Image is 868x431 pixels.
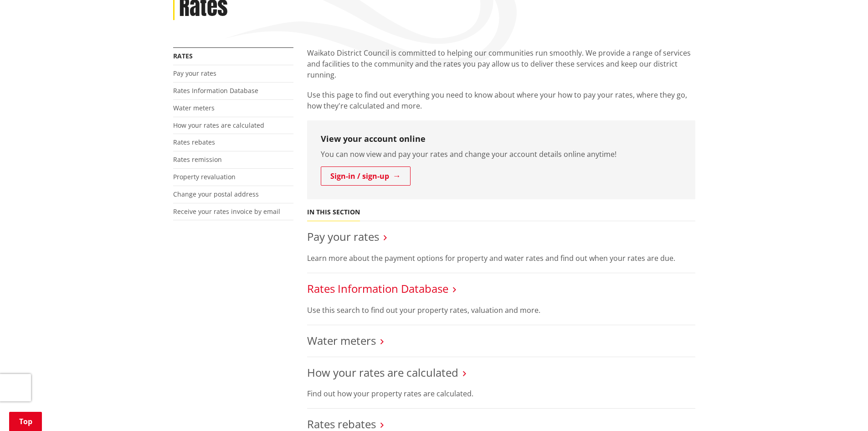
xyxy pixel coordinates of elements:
a: Rates remission [173,155,222,164]
a: Rates rebates [173,138,215,146]
p: You can now view and pay your rates and change your account details online anytime! [321,149,682,160]
p: Use this search to find out your property rates, valuation and more. [307,305,695,316]
h5: In this section [307,208,360,216]
p: Find out how your property rates are calculated. [307,388,695,399]
a: Sign-in / sign-up [321,166,411,186]
a: Rates [173,52,193,60]
a: Pay your rates [307,229,379,244]
a: Pay your rates [173,69,216,78]
a: Rates Information Database [307,281,448,296]
a: Property revaluation [173,172,236,181]
a: Water meters [173,104,215,112]
a: Top [9,412,42,431]
h3: View your account online [321,134,682,144]
a: Change your postal address [173,190,259,198]
iframe: Messenger Launcher [826,393,859,426]
p: Use this page to find out everything you need to know about where your how to pay your rates, whe... [307,89,695,111]
a: Water meters [307,333,376,348]
p: Waikato District Council is committed to helping our communities run smoothly. We provide a range... [307,47,695,80]
a: Rates Information Database [173,86,258,95]
a: How your rates are calculated [307,365,458,380]
a: Receive your rates invoice by email [173,207,280,216]
a: How your rates are calculated [173,121,264,130]
p: Learn more about the payment options for property and water rates and find out when your rates ar... [307,253,695,264]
